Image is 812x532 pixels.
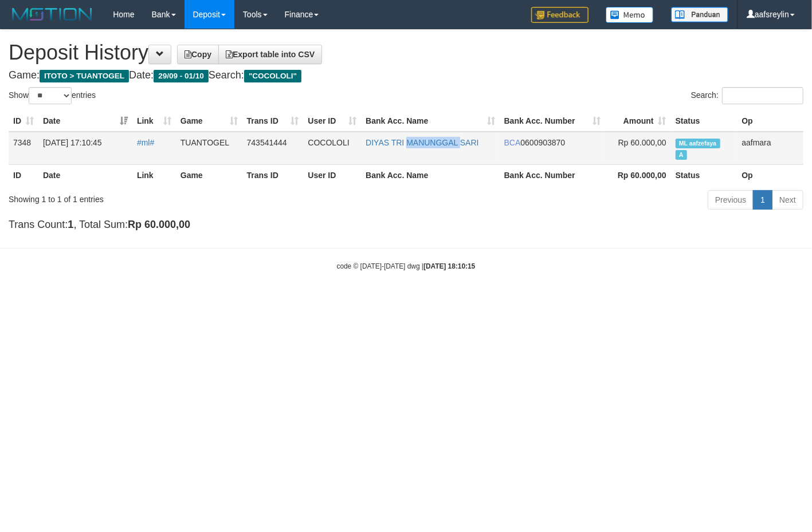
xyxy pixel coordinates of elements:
th: Trans ID [242,164,304,186]
a: Next [772,190,803,210]
img: MOTION_logo.png [9,6,96,23]
th: Bank Acc. Number: activate to sort column ascending [500,111,605,132]
a: Export table into CSV [218,45,322,64]
th: User ID [303,164,361,186]
h4: Game: Date: Search: [9,70,803,81]
input: Search: [722,87,803,104]
select: Showentries [29,87,72,104]
td: COCOLOLI [303,132,361,165]
img: Button%20Memo.svg [606,7,654,23]
th: ID: activate to sort column ascending [9,111,38,132]
strong: [DATE] 18:10:15 [423,262,475,270]
span: 29/09 - 01/10 [154,70,209,82]
span: Manually Linked by aafzefaya [676,139,720,148]
h4: Trans Count: , Total Sum: [9,219,803,231]
th: ID [9,164,38,186]
strong: 1 [68,219,73,230]
th: Amount: activate to sort column ascending [605,111,671,132]
th: Link: activate to sort column ascending [132,111,176,132]
th: Link [132,164,176,186]
a: #ml# [137,138,154,147]
a: 1 [753,190,772,210]
img: Feedback.jpg [531,7,589,23]
th: Game [176,164,242,186]
h1: Deposit History [9,41,803,64]
td: aafmara [737,132,803,165]
th: Bank Acc. Number [500,164,605,186]
th: Game: activate to sort column ascending [176,111,242,132]
a: Previous [708,190,754,210]
span: ITOTO > TUANTOGEL [40,70,129,82]
a: Copy [177,45,219,64]
span: BCA [504,138,521,147]
th: Op [737,111,803,132]
label: Show entries [9,87,96,104]
th: Date [38,164,132,186]
th: Bank Acc. Name [361,164,499,186]
small: code © [DATE]-[DATE] dwg | [337,262,476,270]
th: User ID: activate to sort column ascending [303,111,361,132]
span: Approved [676,150,687,160]
span: Export table into CSV [226,50,315,59]
th: Status [671,164,738,186]
th: Date: activate to sort column ascending [38,111,132,132]
th: Trans ID: activate to sort column ascending [242,111,304,132]
th: Status [671,111,738,132]
td: 7348 [9,132,38,165]
td: 743541444 [242,132,304,165]
span: "COCOLOLI" [244,70,301,82]
th: Op [737,164,803,186]
td: [DATE] 17:10:45 [38,132,132,165]
span: Rp 60.000,00 [618,138,666,147]
strong: Rp 60.000,00 [618,171,666,180]
div: Showing 1 to 1 of 1 entries [9,189,329,205]
th: Bank Acc. Name: activate to sort column ascending [361,111,499,132]
strong: Rp 60.000,00 [128,219,190,230]
span: Copy [185,50,211,59]
img: panduan.png [671,7,728,22]
td: 0600903870 [500,132,605,165]
a: DIYAS TRI MANUNGGAL SARI [366,138,478,147]
td: TUANTOGEL [176,132,242,165]
label: Search: [691,87,803,104]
